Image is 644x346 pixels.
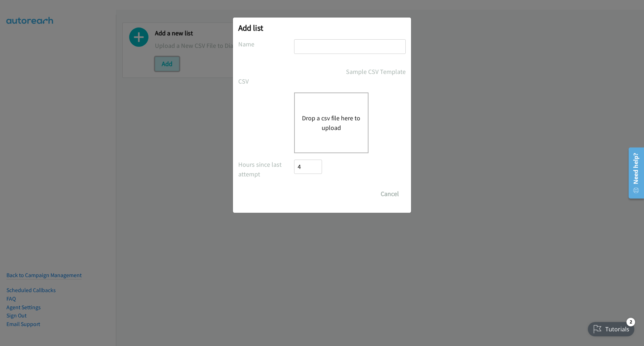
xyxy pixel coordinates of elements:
[346,67,406,76] a: Sample CSV Template
[584,315,639,341] iframe: Checklist
[238,39,294,49] label: Name
[238,23,406,33] h2: Add list
[238,160,294,179] label: Hours since last attempt
[374,187,406,201] button: Cancel
[624,145,644,201] iframe: Resource Center
[238,76,294,86] label: CSV
[302,113,361,132] button: Drop a csv file here to upload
